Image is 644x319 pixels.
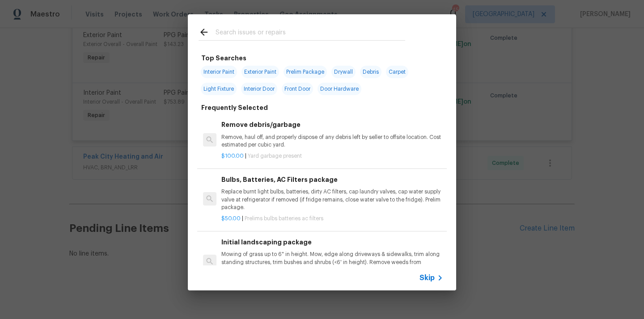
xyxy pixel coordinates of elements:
h6: Bulbs, Batteries, AC Filters package [221,175,443,185]
span: Interior Door [241,83,277,95]
span: Prelims bulbs batteries ac filters [245,216,323,221]
span: Prelim Package [284,66,327,78]
span: Front Door [282,83,313,95]
h6: Top Searches [201,53,246,63]
span: Carpet [386,66,408,78]
span: $100.00 [221,153,244,159]
h6: Remove debris/garbage [221,120,443,130]
h6: Frequently Selected [201,103,268,113]
span: Interior Paint [201,66,237,78]
p: Mowing of grass up to 6" in height. Mow, edge along driveways & sidewalks, trim along standing st... [221,251,443,273]
h6: Initial landscaping package [221,237,443,247]
span: $50.00 [221,216,241,221]
span: Drywall [331,66,356,78]
p: Replace burnt light bulbs, batteries, dirty AC filters, cap laundry valves, cap water supply valv... [221,188,443,211]
span: Debris [360,66,381,78]
span: Exterior Paint [241,66,279,78]
p: Remove, haul off, and properly dispose of any debris left by seller to offsite location. Cost est... [221,134,443,149]
input: Search issues or repairs [216,27,405,40]
span: Skip [419,273,435,282]
span: Light Fixture [201,83,237,95]
span: Door Hardware [318,83,361,95]
span: Yard garbage present [248,153,302,159]
p: | [221,215,443,222]
p: | [221,152,443,160]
